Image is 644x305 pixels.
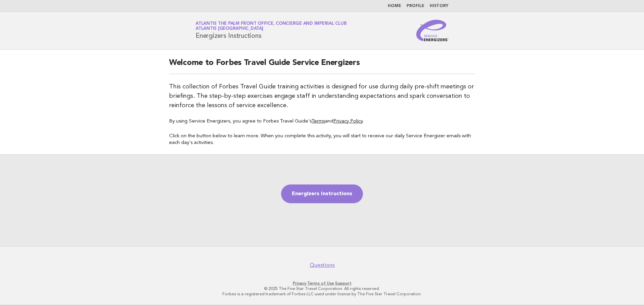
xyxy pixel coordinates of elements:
[169,133,475,146] p: Click on the button below to learn more. When you complete this activity, you will start to recei...
[281,184,363,203] a: Energizers Instructions
[169,82,475,110] p: This collection of Forbes Travel Guide training activities is designed for use during daily pre-s...
[117,291,527,297] p: Forbes is a registered trademark of Forbes LLC used under license by The Five Star Travel Corpora...
[196,22,346,39] h1: Energizers Instructions
[169,58,475,74] h2: Welcome to Forbes Travel Guide Service Energizers
[293,281,306,286] a: Privacy
[169,118,475,125] p: By using Service Energizers, you agree to Forbes Travel Guide's and .
[117,281,527,286] p: · ·
[335,281,352,286] a: Support
[430,4,448,8] a: History
[310,262,335,269] a: Questions
[196,21,346,31] a: Atlantis The Palm Front Office, Concierge and Imperial ClubAtlantis [GEOGRAPHIC_DATA]
[312,119,325,124] a: Terms
[416,20,448,41] img: Service Energizers
[388,4,401,8] a: Home
[333,119,363,124] a: Privacy Policy
[307,281,334,286] a: Terms of Use
[117,286,527,291] p: © 2025 The Five Star Travel Corporation. All rights reserved.
[196,27,263,31] span: Atlantis [GEOGRAPHIC_DATA]
[407,4,424,8] a: Profile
